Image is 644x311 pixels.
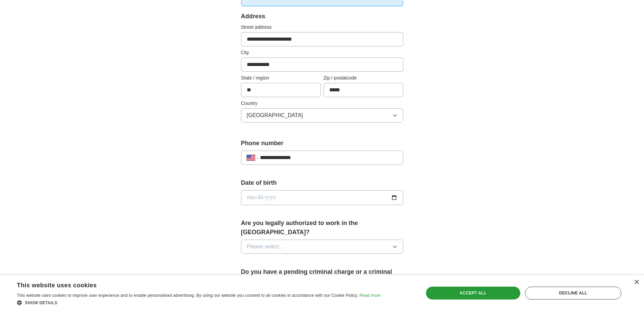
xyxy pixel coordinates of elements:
label: City [241,49,403,56]
div: This website uses cookies [17,279,363,289]
span: Please select... [247,243,284,251]
label: Street address [241,24,403,31]
label: Country [241,100,403,107]
label: Zip / postalcode [324,74,403,82]
label: Phone number [241,139,403,148]
label: Date of birth [241,178,403,187]
div: Address [241,12,403,21]
span: [GEOGRAPHIC_DATA] [247,111,303,119]
span: Show details [25,301,57,305]
label: Are you legally authorized to work in the [GEOGRAPHIC_DATA]? [241,219,403,237]
label: State / region [241,74,321,82]
div: Close [634,280,639,285]
label: Do you have a pending criminal charge or a criminal conviction in any jurisdiction? [241,267,403,286]
a: Read more, opens a new window [359,293,380,298]
div: Show details [17,299,380,306]
span: This website uses cookies to improve user experience and to enable personalised advertising. By u... [17,293,358,298]
div: Decline all [525,287,621,299]
button: [GEOGRAPHIC_DATA] [241,108,403,123]
button: Please select... [241,240,403,254]
div: Accept all [426,287,520,299]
